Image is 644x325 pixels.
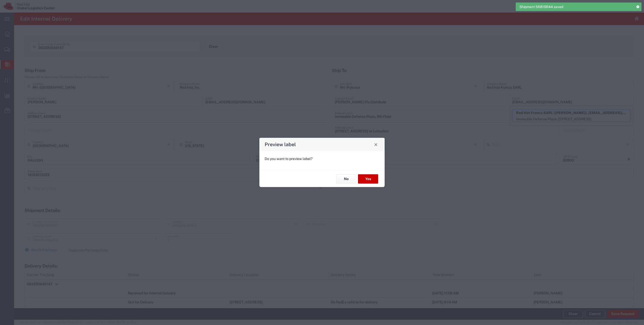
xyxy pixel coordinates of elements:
[265,141,296,148] h4: Preview label
[265,156,379,161] p: Do you want to preview label?
[519,4,563,10] span: Shipment 56819644 saved
[336,174,356,184] button: No
[372,141,379,148] button: Close
[358,174,378,184] button: Yes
